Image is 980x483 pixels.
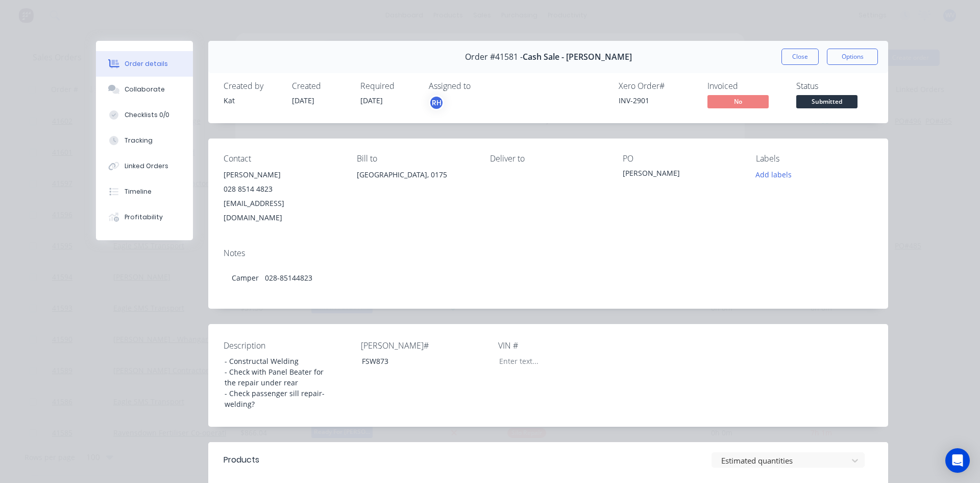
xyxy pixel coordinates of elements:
[490,154,607,164] div: Deliver to
[125,59,168,68] div: Order details
[707,95,769,108] span: No
[756,154,873,164] div: Labels
[96,51,193,77] button: Order details
[224,95,280,106] div: Kat
[224,248,873,258] div: Notes
[619,95,695,106] div: INV-2901
[224,339,351,352] label: Description
[125,110,169,120] div: Checklists 0/0
[523,52,632,62] span: Cash Sale - [PERSON_NAME]
[224,168,340,225] div: [PERSON_NAME]028 8514 4823[EMAIL_ADDRESS][DOMAIN_NAME]
[827,49,878,65] button: Options
[707,81,784,91] div: Invoiced
[125,85,165,94] div: Collaborate
[224,168,340,182] div: [PERSON_NAME]
[125,213,163,222] div: Profitability
[96,77,193,102] button: Collaborate
[96,204,193,230] button: Profitability
[429,95,444,110] button: RH
[361,339,488,352] label: [PERSON_NAME]#
[357,168,474,200] div: [GEOGRAPHIC_DATA], 0175
[224,182,340,196] div: 028 8514 4823
[224,81,280,91] div: Created by
[96,153,193,179] button: Linked Orders
[224,196,340,225] div: [EMAIL_ADDRESS][DOMAIN_NAME]
[224,454,259,466] div: Products
[224,154,340,164] div: Contact
[429,81,531,91] div: Assigned to
[623,154,740,164] div: PO
[216,354,344,411] div: - Constructal Welding - Check with Panel Beater for the repair under rear - Check passenger sill ...
[357,154,474,164] div: Bill to
[125,187,152,196] div: Timeline
[224,262,873,293] div: Camper 028-85144823
[945,448,970,473] div: Open Intercom Messenger
[623,168,740,182] div: [PERSON_NAME]
[796,95,857,108] span: Submitted
[796,95,857,110] button: Submitted
[354,354,481,369] div: FSW873
[96,128,193,153] button: Tracking
[292,96,314,105] span: [DATE]
[96,179,193,204] button: Timeline
[360,81,416,91] div: Required
[360,96,383,105] span: [DATE]
[796,81,873,91] div: Status
[465,52,523,62] span: Order #41581 -
[292,81,348,91] div: Created
[125,162,168,171] div: Linked Orders
[357,168,474,182] div: [GEOGRAPHIC_DATA], 0175
[781,49,819,65] button: Close
[498,339,626,352] label: VIN #
[619,81,695,91] div: Xero Order #
[96,102,193,128] button: Checklists 0/0
[125,136,153,145] div: Tracking
[750,168,797,181] button: Add labels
